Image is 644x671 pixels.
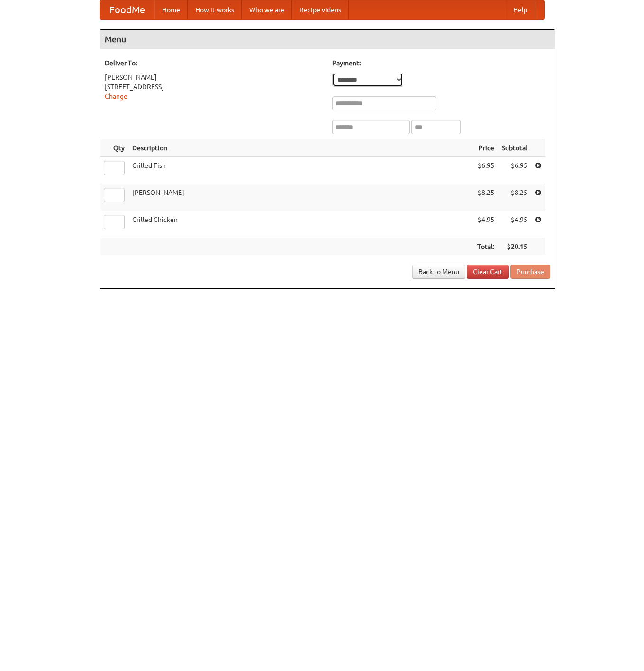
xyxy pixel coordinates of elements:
a: Clear Cart [467,265,509,279]
th: $20.15 [498,238,531,256]
h4: Menu [100,30,555,49]
th: Price [473,139,498,157]
th: Description [128,139,473,157]
div: [PERSON_NAME] [105,73,323,82]
td: Grilled Chicken [128,211,473,238]
td: $8.25 [473,184,498,211]
td: $6.95 [498,157,531,184]
a: Change [105,92,127,100]
td: $8.25 [498,184,531,211]
button: Purchase [510,265,550,279]
th: Qty [100,139,128,157]
a: Back to Menu [412,265,465,279]
th: Subtotal [498,139,531,157]
td: $4.95 [498,211,531,238]
td: $4.95 [473,211,498,238]
h5: Deliver To: [105,58,323,68]
a: FoodMe [100,0,154,19]
a: Help [506,0,535,19]
a: Home [154,0,188,19]
td: $6.95 [473,157,498,184]
td: [PERSON_NAME] [128,184,473,211]
th: Total: [473,238,498,256]
a: Recipe videos [292,0,349,19]
div: [STREET_ADDRESS] [105,82,323,92]
h5: Payment: [332,58,550,68]
a: How it works [188,0,242,19]
a: Who we are [242,0,292,19]
td: Grilled Fish [128,157,473,184]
